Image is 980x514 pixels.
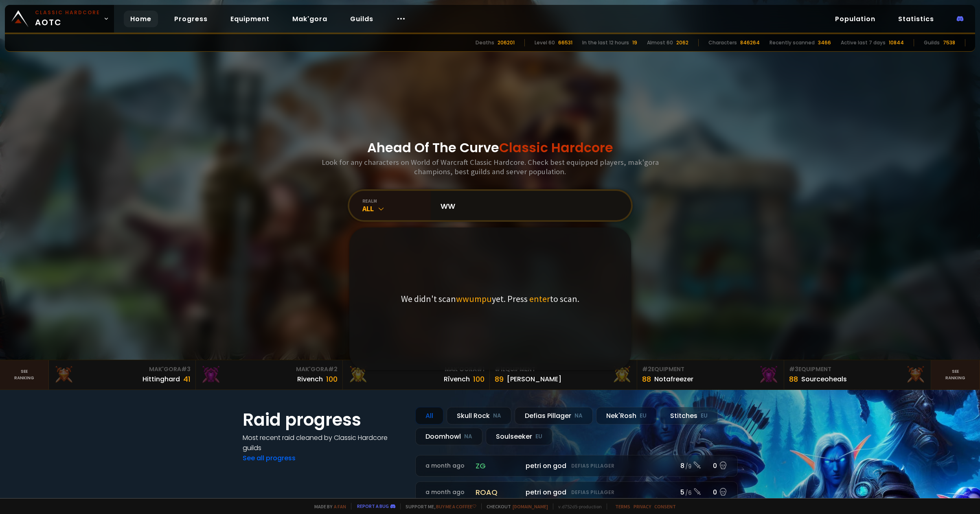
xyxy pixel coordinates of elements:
span: enter [529,293,550,304]
a: Equipment [224,11,276,27]
small: EU [535,433,542,441]
a: Classic HardcoreAOTC [5,5,114,33]
a: Mak'gora [286,11,334,27]
span: Support me, [400,503,476,510]
h1: Raid progress [243,407,406,433]
a: Statistics [892,11,941,27]
div: Stitches [660,407,718,424]
div: 10844 [889,39,904,46]
small: EU [701,412,708,420]
a: Population [829,11,882,27]
a: Progress [168,11,214,27]
p: We didn't scan yet. Press to scan. [401,293,579,304]
div: Equipment [789,365,926,374]
div: 19 [632,39,637,46]
div: Hittinghard [143,374,180,384]
span: Classic Hardcore [499,138,613,157]
span: wwumpu [456,293,492,304]
a: Privacy [634,503,651,510]
div: Soulseeker [486,428,552,445]
div: Guilds [924,39,940,46]
div: Doomhowl [415,428,482,445]
div: Mak'Gora [54,365,191,374]
div: 846264 [740,39,760,46]
span: # 2 [642,365,651,373]
div: Equipment [642,365,779,374]
h1: Ahead Of The Curve [367,138,613,157]
div: 66531 [558,39,572,46]
div: [PERSON_NAME] [507,374,561,384]
div: 88 [642,374,651,385]
a: a month agoroaqpetri on godDefias Pillager5 /60 [415,481,738,503]
div: Rîvench [444,374,470,384]
a: a fan [334,503,346,510]
a: Terms [615,503,630,510]
span: # 2 [328,365,338,373]
a: Mak'Gora#3Hittinghard41 [49,360,196,389]
span: # 3 [789,365,798,373]
h3: Look for any characters on World of Warcraft Classic Hardcore. Check best equipped players, mak'g... [318,157,662,176]
div: 41 [183,374,191,385]
a: Seeranking [931,360,980,389]
input: Search a character... [436,191,621,220]
div: Notafreezer [654,374,693,384]
a: Buy me a coffee [436,503,476,510]
div: realm [362,198,431,204]
div: Active last 7 days [841,39,886,46]
div: Characters [708,39,737,46]
div: In the last 12 hours [582,39,629,46]
small: Classic Hardcore [35,9,100,16]
div: Recently scanned [770,39,815,46]
div: All [362,204,431,213]
div: Sourceoheals [801,374,847,384]
a: Home [124,11,158,27]
div: Defias Pillager [515,407,593,424]
a: #2Equipment88Notafreezer [637,360,784,389]
div: Almost 60 [647,39,673,46]
div: 3466 [818,39,831,46]
div: 89 [495,374,504,385]
div: 2062 [676,39,688,46]
a: Report a bug [357,503,389,509]
small: NA [574,412,583,420]
span: # 3 [181,365,191,373]
div: Skull Rock [447,407,511,424]
div: Deaths [476,39,494,46]
span: v. d752d5 - production [553,503,602,510]
a: Consent [654,503,676,510]
a: a month agozgpetri on godDefias Pillager8 /90 [415,455,738,477]
span: Checkout [481,503,548,510]
a: #1Equipment89[PERSON_NAME] [490,360,637,389]
a: Guilds [344,11,380,27]
div: 100 [326,374,338,385]
span: Made by [309,503,346,510]
span: AOTC [35,9,100,28]
a: #3Equipment88Sourceoheals [784,360,931,389]
div: 100 [473,374,485,385]
div: Rivench [297,374,323,384]
h4: Most recent raid cleaned by Classic Hardcore guilds [243,433,406,453]
div: 7538 [943,39,955,46]
a: Mak'Gora#2Rivench100 [196,360,343,389]
div: Mak'Gora [348,365,485,374]
div: 88 [789,374,798,385]
div: Level 60 [535,39,555,46]
div: All [415,407,443,424]
small: NA [464,433,472,441]
small: NA [493,412,501,420]
div: Mak'Gora [201,365,338,374]
small: EU [640,412,647,420]
a: [DOMAIN_NAME] [513,503,548,510]
a: Mak'Gora#1Rîvench100 [343,360,490,389]
div: Nek'Rosh [596,407,657,424]
div: 206201 [498,39,515,46]
a: See all progress [243,453,296,463]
